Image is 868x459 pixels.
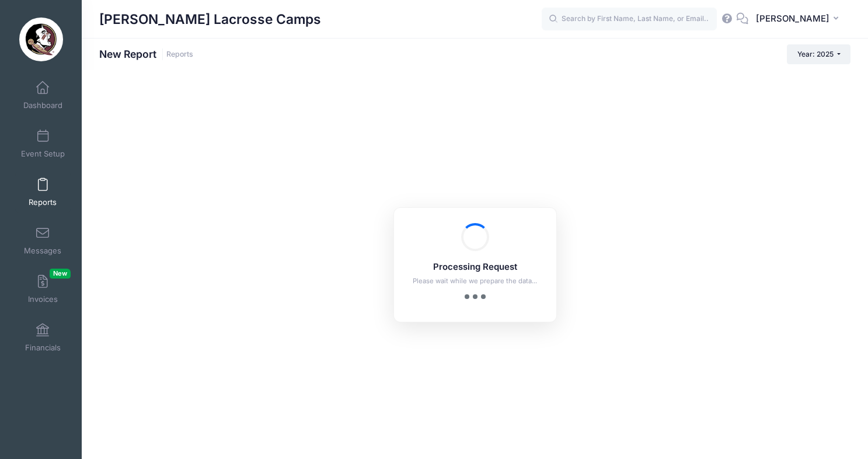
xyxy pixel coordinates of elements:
span: Event Setup [21,149,65,159]
span: Year: 2025 [797,50,834,58]
span: Dashboard [23,100,62,110]
h5: Processing Request [409,262,541,273]
span: Invoices [28,294,58,304]
span: Messages [24,246,61,256]
span: Reports [29,197,57,207]
a: Reports [166,50,193,59]
a: Dashboard [15,75,71,116]
span: Financials [25,343,61,353]
a: Reports [15,172,71,213]
button: [PERSON_NAME] [748,6,850,33]
h1: [PERSON_NAME] Lacrosse Camps [99,6,321,33]
h1: New Report [99,48,193,60]
a: Event Setup [15,123,71,164]
a: Financials [15,317,71,358]
input: Search by First Name, Last Name, or Email... [542,8,717,31]
p: Please wait while we prepare the data... [409,276,541,286]
button: Year: 2025 [787,44,850,64]
img: Sara Tisdale Lacrosse Camps [19,18,63,61]
a: Messages [15,220,71,261]
span: [PERSON_NAME] [756,12,829,25]
span: New [50,269,71,279]
a: InvoicesNew [15,269,71,310]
